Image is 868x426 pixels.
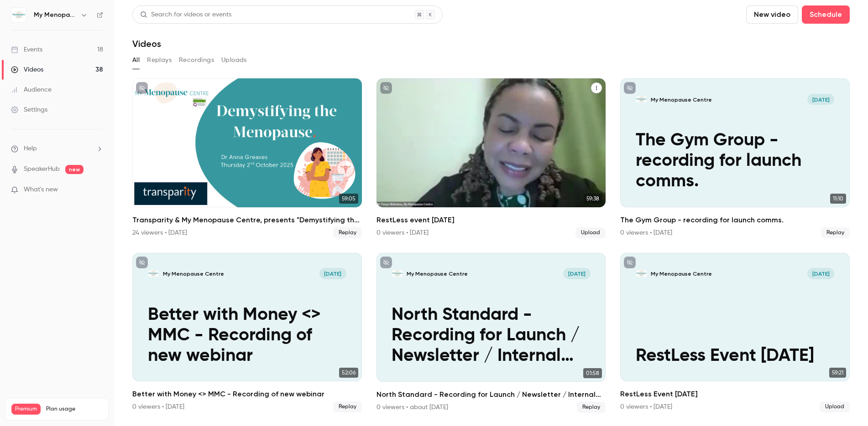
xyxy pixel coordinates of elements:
[575,227,606,238] span: Upload
[620,78,850,238] li: The Gym Group - recording for launch comms.
[620,389,850,400] h2: RestLess Event [DATE]
[636,346,835,366] p: RestLess Event [DATE]
[132,402,184,411] div: 0 viewers • [DATE]
[577,402,606,413] span: Replay
[132,253,362,413] a: Better with Money <> MMC - Recording of new webinarMy Menopause Centre[DATE]Better with Money <> ...
[563,268,591,279] span: [DATE]
[392,268,403,279] img: North Standard - Recording for Launch / Newsletter / Internal Comms
[132,38,161,49] h1: Videos
[376,403,448,412] div: 0 viewers • about [DATE]
[339,368,358,378] span: 52:06
[339,194,358,204] span: 59:05
[376,389,606,400] h2: North Standard - Recording for Launch / Newsletter / Internal Comms
[132,389,362,400] h2: Better with Money <> MMC - Recording of new webinar
[24,164,60,174] a: SpeakerHub
[147,53,172,67] button: Replays
[376,215,606,226] h2: RestLess event [DATE]
[221,53,247,67] button: Uploads
[392,305,591,366] p: North Standard - Recording for Launch / Newsletter / Internal Comms
[65,165,84,174] span: new
[140,10,231,20] div: Search for videos or events
[34,10,77,20] h6: My Menopause Centre
[802,5,850,24] button: Schedule
[11,65,43,74] div: Videos
[163,270,224,277] p: My Menopause Centre
[807,268,835,279] span: [DATE]
[11,8,26,22] img: My Menopause Centre
[132,215,362,226] h2: Transparity & My Menopause Centre, presents "Demystifying the Menopause"
[132,228,187,237] div: 24 viewers • [DATE]
[46,405,103,413] span: Plan usage
[636,94,647,105] img: The Gym Group - recording for launch comms.
[651,270,712,277] p: My Menopause Centre
[136,82,148,94] button: unpublished
[584,194,602,204] span: 59:38
[11,144,103,154] li: help-dropdown-opener
[179,53,214,67] button: Recordings
[636,130,835,192] p: The Gym Group - recording for launch comms.
[376,253,606,413] li: North Standard - Recording for Launch / Newsletter / Internal Comms
[132,78,362,238] li: Transparity & My Menopause Centre, presents "Demystifying the Menopause"
[11,45,42,54] div: Events
[132,253,362,413] li: Better with Money <> MMC - Recording of new webinar
[24,144,37,154] span: Help
[132,78,362,238] a: 59:05Transparity & My Menopause Centre, presents "Demystifying the Menopause"24 viewers • [DATE]R...
[620,228,672,237] div: 0 viewers • [DATE]
[11,404,41,415] span: Premium
[132,53,140,67] button: All
[148,305,347,366] p: Better with Money <> MMC - Recording of new webinar
[376,78,606,238] li: RestLess event sept 30
[376,253,606,413] a: North Standard - Recording for Launch / Newsletter / Internal CommsMy Menopause Centre[DATE]North...
[583,368,602,378] span: 01:58
[620,253,850,413] a: RestLess Event July 2025My Menopause Centre[DATE]RestLess Event [DATE]59:21RestLess Event [DATE]0...
[829,368,846,378] span: 59:21
[636,268,647,279] img: RestLess Event July 2025
[92,186,103,194] iframe: Noticeable Trigger
[620,253,850,413] li: RestLess Event July 2025
[620,215,850,226] h2: The Gym Group - recording for launch comms.
[380,257,392,268] button: unpublished
[651,96,712,103] p: My Menopause Centre
[376,228,429,237] div: 0 viewers • [DATE]
[11,105,47,114] div: Settings
[821,227,850,238] span: Replay
[333,401,362,412] span: Replay
[830,194,846,204] span: 11:10
[407,270,468,277] p: My Menopause Centre
[11,85,52,94] div: Audience
[132,5,850,421] section: Videos
[319,268,347,279] span: [DATE]
[148,268,159,279] img: Better with Money <> MMC - Recording of new webinar
[136,257,148,268] button: unpublished
[376,78,606,238] a: 59:38RestLess event [DATE]0 viewers • [DATE]Upload
[624,257,636,268] button: unpublished
[624,82,636,94] button: unpublished
[820,401,850,412] span: Upload
[746,5,798,24] button: New video
[333,227,362,238] span: Replay
[620,402,672,411] div: 0 viewers • [DATE]
[807,94,835,105] span: [DATE]
[620,78,850,238] a: The Gym Group - recording for launch comms. My Menopause Centre[DATE]The Gym Group - recording fo...
[24,185,58,195] span: What's new
[380,82,392,94] button: unpublished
